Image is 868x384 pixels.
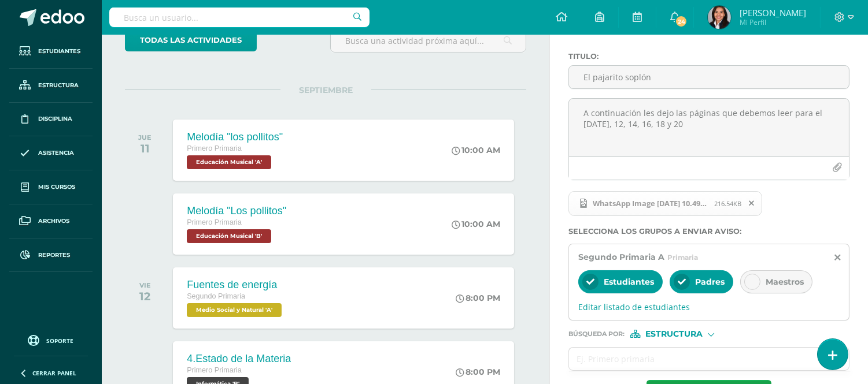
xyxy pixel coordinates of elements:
[138,133,152,141] div: JUE
[587,199,714,208] span: WhatsApp Image [DATE] 10.49.57 AM.jpeg
[38,148,74,158] span: Asistencia
[9,204,93,238] a: Archivos
[187,229,271,243] span: Educación Musical 'B'
[139,289,151,303] div: 12
[568,191,762,217] span: WhatsApp Image 2025-09-11 at 10.49.57 AM.jpeg
[569,99,849,156] textarea: A continuación les dejo las páginas que debemos leer para el [DATE], 12, 14, 16, 18 y 20
[740,17,806,27] span: Mi Perfil
[38,81,79,90] span: Estructura
[125,29,257,51] a: todas las Actividades
[38,182,75,192] span: Mis cursos
[38,251,70,260] span: Reportes
[667,253,698,262] span: Primaria
[47,337,74,345] span: Soporte
[280,85,371,95] span: SEPTIEMBRE
[331,29,526,52] input: Busca una actividad próxima aquí...
[187,303,282,317] span: Medio Social y Natural 'A'
[9,238,93,273] a: Reportes
[187,205,286,217] div: Melodía "Los pollitos"
[109,8,370,27] input: Busca un usuario...
[187,144,241,152] span: Primero Primaria
[568,331,625,337] span: Búsqueda por :
[187,155,271,169] span: Educación Musical 'A'
[38,47,80,56] span: Estudiantes
[14,332,88,348] a: Soporte
[187,366,241,374] span: Primero Primaria
[742,197,762,210] span: Remover archivo
[568,52,849,61] label: Titulo :
[568,227,849,236] label: Selecciona los grupos a enviar aviso :
[578,252,664,262] span: Segundo Primaria A
[708,6,731,29] img: f601d88a57e103b084b15924aeed5ff8.png
[740,7,806,18] span: [PERSON_NAME]
[452,219,501,229] div: 10:00 AM
[452,145,501,155] div: 10:00 AM
[604,277,654,287] span: Estudiantes
[32,369,76,377] span: Cerrar panel
[38,217,69,226] span: Archivos
[187,131,283,143] div: Melodía "los pollitos"
[9,35,93,69] a: Estudiantes
[695,277,725,287] span: Padres
[766,277,804,287] span: Maestros
[9,69,93,103] a: Estructura
[187,292,245,300] span: Segundo Primaria
[714,199,741,208] span: 216.54KB
[187,218,241,226] span: Primero Primaria
[139,281,151,289] div: VIE
[9,103,93,137] a: Disciplina
[578,301,840,312] span: Editar listado de estudiantes
[187,279,285,291] div: Fuentes de energía
[645,331,703,337] span: Estructura
[456,293,501,303] div: 8:00 PM
[9,136,93,170] a: Asistencia
[9,170,93,204] a: Mis cursos
[675,15,688,28] span: 24
[456,367,501,377] div: 8:00 PM
[138,141,152,155] div: 11
[569,348,826,370] input: Ej. Primero primaria
[569,66,849,88] input: Titulo
[38,114,72,124] span: Disciplina
[187,353,291,365] div: 4.Estado de la Materia
[630,330,717,338] div: [object Object]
